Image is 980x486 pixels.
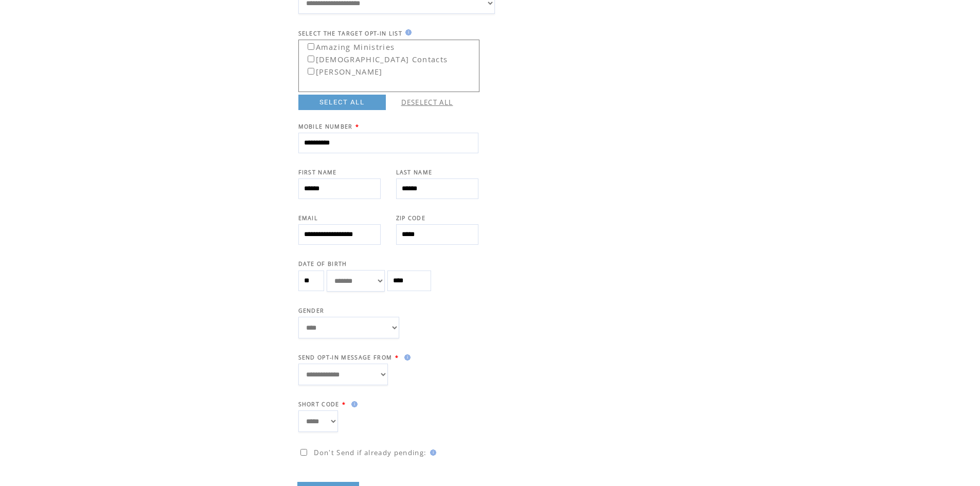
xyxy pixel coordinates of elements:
[314,448,427,457] span: Don't Send if already pending:
[298,123,353,130] span: MOBILE NUMBER
[348,401,358,407] img: help.gif
[298,214,318,222] span: EMAIL
[401,98,453,107] a: DESELECT ALL
[308,68,314,75] input: [PERSON_NAME]
[396,169,433,176] span: LAST NAME
[298,354,393,361] span: SEND OPT-IN MESSAGE FROM
[402,29,412,35] img: help.gif
[427,449,436,456] img: help.gif
[401,354,411,361] img: help.gif
[300,64,383,77] label: [PERSON_NAME]
[298,30,403,37] span: SELECT THE TARGET OPT-IN LIST
[298,169,337,176] span: FIRST NAME
[308,43,314,50] input: Amazing Ministries
[300,51,448,64] label: [DEMOGRAPHIC_DATA] Contacts
[308,56,314,62] input: [DEMOGRAPHIC_DATA] Contacts
[298,95,386,110] a: SELECT ALL
[300,39,395,52] label: Amazing Ministries
[298,307,325,314] span: GENDER
[298,401,340,408] span: SHORT CODE
[298,260,347,267] span: DATE OF BIRTH
[396,214,426,222] span: ZIP CODE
